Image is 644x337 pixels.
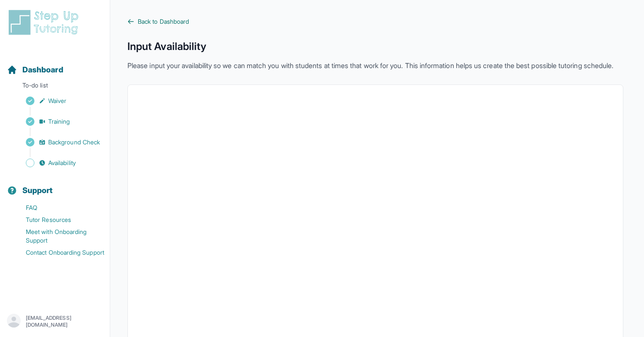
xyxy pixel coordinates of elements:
span: Training [48,117,70,126]
button: [EMAIL_ADDRESS][DOMAIN_NAME] [7,314,103,329]
p: To-do list [3,81,106,93]
a: Availability [7,157,110,169]
button: Dashboard [3,50,106,79]
img: logo [7,9,84,36]
a: FAQ [7,202,110,214]
a: Tutor Resources [7,214,110,226]
p: Please input your availability so we can match you with students at times that work for you. This... [127,60,623,71]
a: Contact Onboarding Support [7,247,110,259]
a: Background Check [7,136,110,148]
a: Dashboard [7,64,63,76]
h1: Input Availability [127,40,623,53]
a: Waiver [7,95,110,107]
span: Availability [48,159,76,167]
span: Waiver [48,97,66,105]
a: Back to Dashboard [127,17,623,26]
button: Support [3,171,106,200]
span: Support [22,184,53,197]
span: Background Check [48,138,100,147]
span: Dashboard [22,64,63,76]
a: Training [7,115,110,128]
span: Back to Dashboard [138,17,189,26]
a: Meet with Onboarding Support [7,226,110,247]
p: [EMAIL_ADDRESS][DOMAIN_NAME] [26,315,103,328]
